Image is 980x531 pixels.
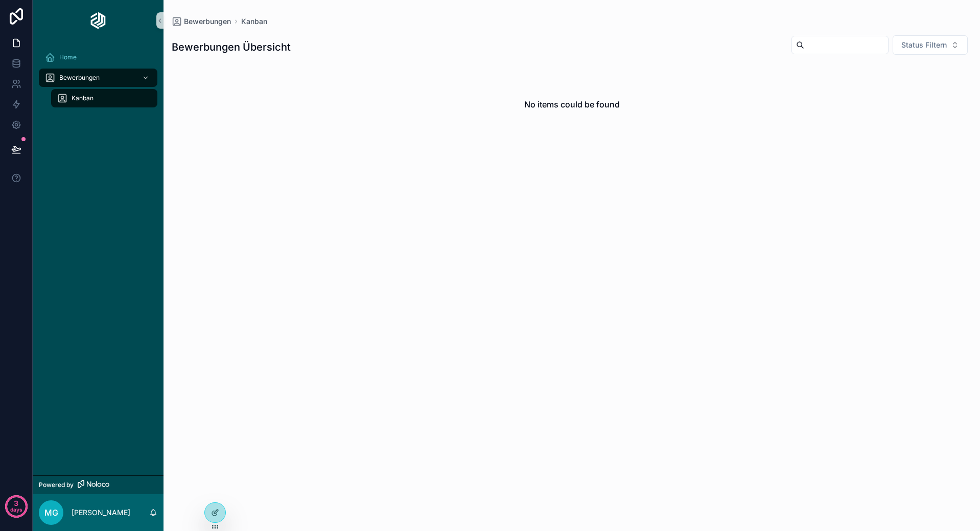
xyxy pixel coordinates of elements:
[184,16,231,27] span: Bewerbungen
[39,48,157,67] a: Home
[33,475,164,494] a: Powered by
[39,481,74,489] span: Powered by
[241,16,267,27] a: Kanban
[14,498,18,508] p: 3
[90,12,106,29] img: App logo
[524,98,620,110] h2: No items could be found
[39,69,157,87] a: Bewerbungen
[172,16,231,27] a: Bewerbungen
[10,502,22,517] p: days
[72,94,94,102] span: Kanban
[33,41,164,121] div: scrollable content
[901,40,947,50] span: Status Filtern
[72,507,130,518] p: [PERSON_NAME]
[44,506,58,519] span: MG
[59,53,77,61] span: Home
[893,35,968,55] button: Select Button
[51,89,157,107] a: Kanban
[172,40,291,54] h1: Bewerbungen Übersicht
[59,74,100,82] span: Bewerbungen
